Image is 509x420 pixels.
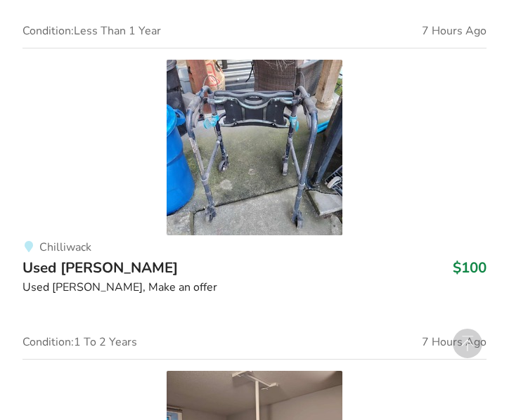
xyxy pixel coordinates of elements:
h3: $100 [453,258,487,277]
a: mobility-used walkerChilliwackUsed [PERSON_NAME]$100Used [PERSON_NAME], Make an offerCondition:1 ... [22,48,487,359]
span: Condition: 1 To 2 Years [22,336,137,348]
span: Condition: Less Than 1 Year [22,25,161,37]
span: Used [PERSON_NAME] [22,258,178,277]
span: 7 Hours Ago [422,336,487,348]
span: 7 Hours Ago [422,25,487,37]
div: Used [PERSON_NAME], Make an offer [22,280,487,296]
span: Chilliwack [39,239,91,255]
img: mobility-used walker [167,60,342,235]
